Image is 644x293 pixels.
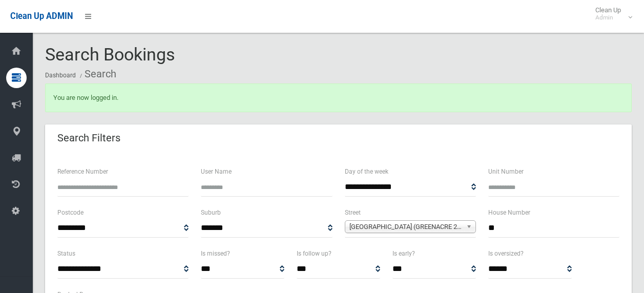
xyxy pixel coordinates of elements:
span: [GEOGRAPHIC_DATA] (GREENACRE 2190) [349,221,462,233]
label: Status [57,248,75,259]
div: You are now logged in. [45,83,632,112]
label: Unit Number [488,166,524,177]
li: Search [77,65,116,83]
label: Street [345,207,361,218]
label: Reference Number [57,166,108,177]
label: Is follow up? [297,248,331,259]
label: House Number [488,207,530,218]
a: Dashboard [45,72,76,79]
label: Day of the week [345,166,388,177]
small: Admin [595,14,621,22]
label: User Name [201,166,232,177]
label: Is oversized? [488,248,524,259]
span: Clean Up [590,6,631,22]
label: Postcode [57,207,84,218]
span: Search Bookings [45,44,175,65]
label: Suburb [201,207,221,218]
label: Is early? [392,248,415,259]
header: Search Filters [45,128,133,148]
label: Is missed? [201,248,230,259]
span: Clean Up ADMIN [10,11,73,21]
